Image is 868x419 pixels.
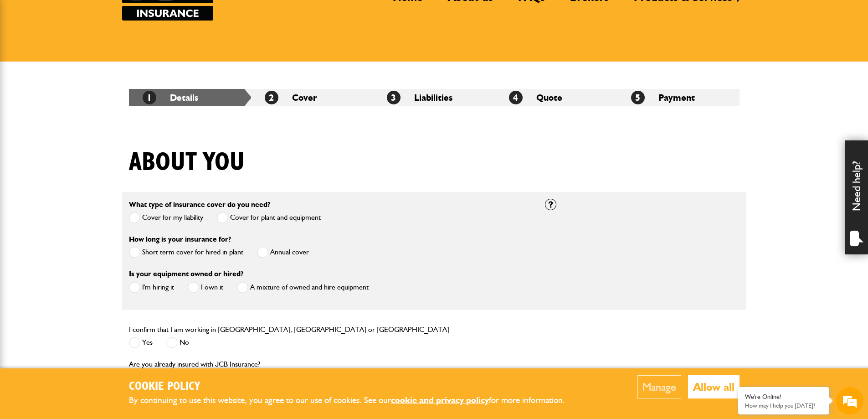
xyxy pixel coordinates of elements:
[391,395,489,405] a: cookie and privacy policy
[129,236,231,243] label: How long is your insurance for?
[129,380,580,394] h2: Cookie Policy
[143,91,156,104] span: 1
[129,270,243,278] label: Is your equipment owned or hired?
[129,212,203,223] label: Cover for my liability
[509,91,523,104] span: 4
[129,337,153,348] label: Yes
[166,337,189,348] label: No
[129,326,449,333] label: I confirm that I am working in [GEOGRAPHIC_DATA], [GEOGRAPHIC_DATA] or [GEOGRAPHIC_DATA]
[129,89,251,106] li: Details
[631,91,645,104] span: 5
[637,375,681,398] button: Manage
[265,91,278,104] span: 2
[129,282,174,293] label: I'm hiring it
[129,147,245,178] h1: About you
[129,361,260,368] label: Are you already insured with JCB Insurance?
[387,91,401,104] span: 3
[129,201,270,208] label: What type of insurance cover do you need?
[745,393,822,401] div: We're Online!
[617,89,740,106] li: Payment
[745,402,822,409] p: How may I help you today?
[129,247,243,258] label: Short term cover for hired in plant
[495,89,617,106] li: Quote
[237,282,369,293] label: A mixture of owned and hire equipment
[129,393,580,408] p: By continuing to use this website, you agree to our use of cookies. See our for more information.
[845,140,868,254] div: Need help?
[188,282,223,293] label: I own it
[251,89,373,106] li: Cover
[217,212,321,223] label: Cover for plant and equipment
[373,89,495,106] li: Liabilities
[688,375,740,398] button: Allow all
[257,247,309,258] label: Annual cover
